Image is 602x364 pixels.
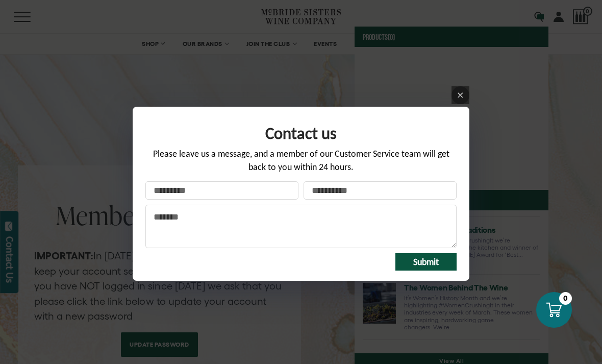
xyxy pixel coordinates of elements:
[145,117,457,148] div: Form title
[413,256,439,268] span: Submit
[304,181,457,200] input: Your email
[395,253,457,271] button: Submit
[145,181,298,200] input: Your name
[559,292,572,305] div: 0
[145,148,457,181] div: Please leave us a message, and a member of our Customer Service team will get back to you within ...
[265,123,337,143] span: Contact us
[145,205,457,248] textarea: Message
